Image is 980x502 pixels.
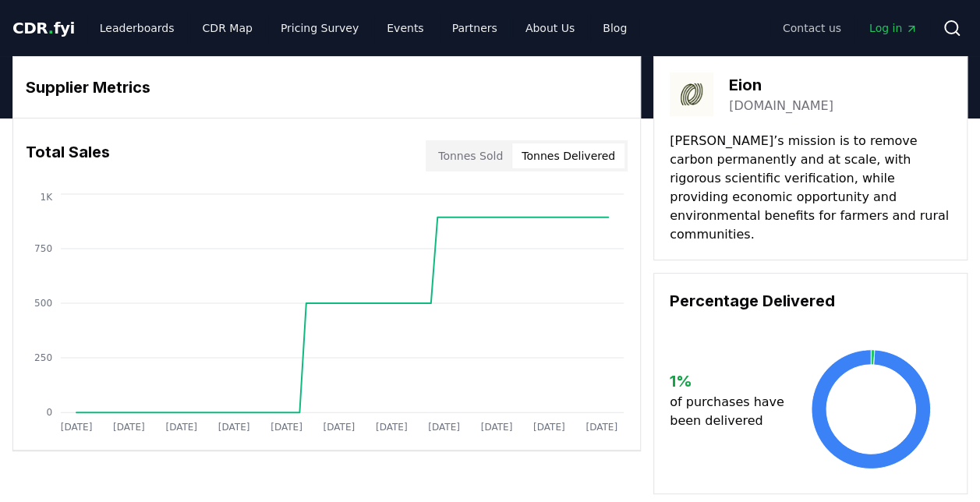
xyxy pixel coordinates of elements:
tspan: [DATE] [376,422,408,433]
a: Partners [440,14,510,42]
a: About Us [513,14,587,42]
nav: Main [770,14,930,42]
button: Tonnes Delivered [512,143,624,168]
button: Tonnes Sold [429,143,512,168]
tspan: [DATE] [586,422,617,433]
h3: 1 % [670,369,791,393]
tspan: 500 [34,298,52,309]
a: Blog [590,14,639,42]
a: Pricing Survey [268,14,371,42]
img: Eion-logo [670,72,713,116]
tspan: 750 [34,243,52,254]
h3: Supplier Metrics [26,76,628,99]
a: Contact us [770,14,854,42]
a: CDR.fyi [12,17,75,39]
span: . [48,19,54,37]
a: Leaderboards [87,14,187,42]
a: Log in [857,14,930,42]
span: Log in [869,20,918,36]
tspan: 250 [34,352,52,363]
tspan: [DATE] [533,422,565,433]
nav: Main [87,14,639,42]
tspan: [DATE] [271,422,302,433]
a: [DOMAIN_NAME] [729,97,833,115]
h3: Percentage Delivered [670,289,951,313]
a: CDR Map [190,14,265,42]
h3: Eion [729,73,833,97]
tspan: 1K [40,192,53,203]
tspan: [DATE] [165,422,197,433]
h3: Total Sales [26,140,110,171]
tspan: [DATE] [61,422,93,433]
tspan: [DATE] [481,422,513,433]
tspan: [DATE] [218,422,250,433]
p: of purchases have been delivered [670,393,791,430]
p: [PERSON_NAME]’s mission is to remove carbon permanently and at scale, with rigorous scientific ve... [670,132,951,244]
tspan: 0 [46,407,52,418]
span: CDR fyi [12,19,75,37]
a: Events [374,14,436,42]
tspan: [DATE] [428,422,460,433]
tspan: [DATE] [323,422,355,433]
tspan: [DATE] [113,422,145,433]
